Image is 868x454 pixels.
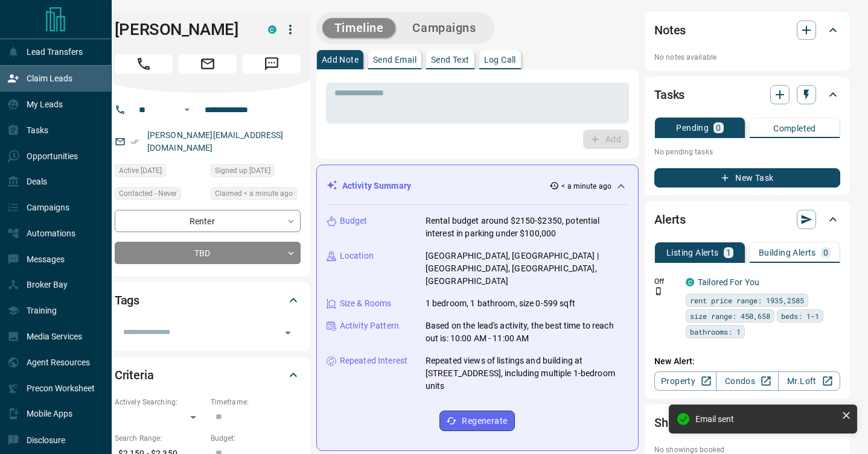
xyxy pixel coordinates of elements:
p: Pending [676,124,709,132]
div: Criteria [115,361,301,389]
h1: [PERSON_NAME] [115,20,250,39]
p: Location [340,250,374,262]
div: Tue Oct 14 2025 [211,187,301,204]
p: Actively Searching: [115,397,205,408]
p: Budget: [211,433,301,444]
a: Condos [716,371,778,391]
div: Email sent [695,414,837,424]
p: 1 bedroom, 1 bathroom, size 0-599 sqft [426,297,575,310]
span: bathrooms: 1 [690,326,741,338]
svg: Push Notification Only [654,287,663,295]
div: Activity Summary< a minute ago [327,175,628,197]
p: [GEOGRAPHIC_DATA], [GEOGRAPHIC_DATA] | [GEOGRAPHIC_DATA], [GEOGRAPHIC_DATA], [GEOGRAPHIC_DATA] [426,250,628,288]
span: Claimed < a minute ago [215,188,293,200]
a: [PERSON_NAME][EMAIL_ADDRESS][DOMAIN_NAME] [147,130,284,153]
p: Budget [340,215,368,227]
p: Rental budget around $2150-$2350, potential interest in parking under $100,000 [426,215,628,240]
h2: Tasks [654,85,685,104]
p: 1 [726,248,731,257]
a: Mr.Loft [778,371,840,391]
p: New Alert: [654,355,840,368]
span: Call [115,54,173,74]
p: Activity Summary [342,180,411,192]
p: No pending tasks [654,143,840,161]
span: size range: 450,658 [690,310,770,322]
h2: Criteria [115,365,154,385]
div: TBD [115,242,301,264]
p: Building Alerts [759,248,816,257]
p: Add Note [322,55,359,64]
span: Signed up [DATE] [215,165,270,177]
div: Showings [654,408,840,437]
button: Campaigns [400,18,488,38]
button: Open [180,102,194,117]
p: < a minute ago [561,181,611,192]
h2: Notes [654,20,686,40]
div: Renter [115,210,301,232]
p: No notes available [654,52,840,63]
span: Contacted - Never [119,188,177,200]
button: Open [279,324,296,341]
button: New Task [654,168,840,188]
h2: Tags [115,291,139,310]
p: Repeated views of listings and building at [STREET_ADDRESS], including multiple 1-bedroom units [426,355,628,393]
svg: Email Verified [130,137,139,146]
div: Wed Aug 20 2025 [211,164,301,181]
span: rent price range: 1935,2585 [690,294,804,306]
a: Tailored For You [698,277,759,287]
h2: Showings [654,413,706,432]
div: condos.ca [686,278,694,286]
p: Listing Alerts [666,248,719,257]
p: Search Range: [115,433,205,444]
p: 0 [823,248,828,257]
p: 0 [716,124,721,132]
p: Based on the lead's activity, the best time to reach out is: 10:00 AM - 11:00 AM [426,320,628,345]
button: Regenerate [439,411,515,431]
p: Send Email [373,55,416,64]
div: Tasks [654,80,840,109]
h2: Alerts [654,210,686,229]
span: Email [179,54,237,74]
p: Timeframe: [211,397,301,408]
a: Property [654,371,716,391]
p: Activity Pattern [340,320,399,332]
div: Wed Aug 20 2025 [115,164,205,181]
span: beds: 1-1 [781,310,819,322]
div: condos.ca [268,25,276,34]
span: Message [243,54,301,74]
p: Size & Rooms [340,297,392,310]
div: Alerts [654,205,840,234]
span: Active [DATE] [119,165,162,177]
p: Send Text [431,55,470,64]
p: Repeated Interest [340,355,407,367]
p: Off [654,276,678,287]
div: Notes [654,16,840,45]
p: Log Call [484,55,516,64]
div: Tags [115,286,301,315]
button: Timeline [322,18,396,38]
p: Completed [773,124,816,133]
